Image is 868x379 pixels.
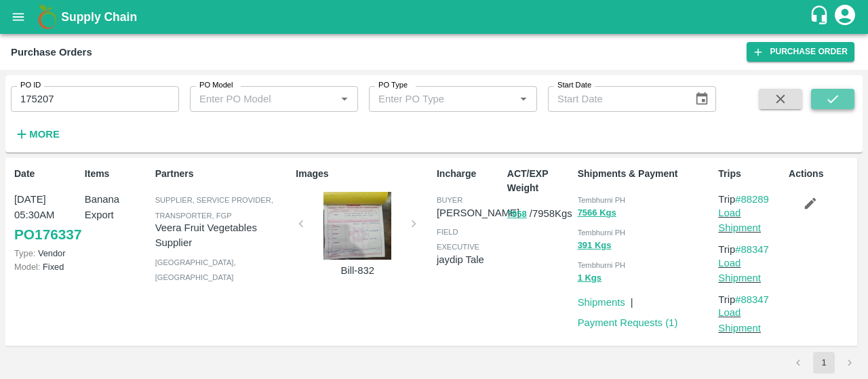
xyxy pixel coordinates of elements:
[833,3,857,31] div: account of current user
[373,90,493,108] input: Enter PO Type
[557,80,591,91] label: Start Date
[14,247,79,260] p: Vendor
[718,292,783,307] p: Trip
[718,167,783,181] p: Trips
[378,80,408,91] label: PO Type
[507,167,572,195] p: ACT/EXP Weight
[718,242,783,257] p: Trip
[296,167,431,181] p: Images
[578,317,678,328] a: Payment Requests (1)
[20,80,41,91] label: PO ID
[718,192,783,207] p: Trip
[747,42,854,62] a: Purchase Order
[718,258,761,283] a: Load Shipment
[437,228,479,251] span: field executive
[578,167,713,181] p: Shipments & Payment
[14,192,79,222] p: [DATE] 05:30AM
[61,7,809,26] a: Supply Chain
[14,260,79,273] p: Fixed
[307,263,408,278] p: Bill-832
[548,86,684,112] input: Start Date
[437,205,519,220] p: [PERSON_NAME]
[194,90,314,108] input: Enter PO Model
[34,3,61,31] img: logo
[718,307,761,333] a: Load Shipment
[336,90,353,108] button: Open
[578,297,625,308] a: Shipments
[507,206,572,222] p: / 7958 Kgs
[437,167,502,181] p: Incharge
[578,271,601,286] button: 1 Kgs
[85,167,150,181] p: Items
[14,167,79,181] p: Date
[199,80,233,91] label: PO Model
[14,262,40,272] span: Model:
[578,228,626,237] span: Tembhurni PH
[813,352,835,374] button: page 1
[14,222,81,247] a: PO176337
[735,244,769,255] a: #88347
[155,258,236,281] span: [GEOGRAPHIC_DATA] , [GEOGRAPHIC_DATA]
[785,352,863,374] nav: pagination navigation
[578,205,616,221] button: 7566 Kgs
[155,196,273,219] span: Supplier, Service Provider, Transporter, FGP
[789,167,854,181] p: Actions
[11,43,92,61] div: Purchase Orders
[155,167,291,181] p: Partners
[625,290,633,310] div: |
[578,196,626,204] span: Tembhurni PH
[578,238,612,254] button: 391 Kgs
[61,10,137,24] b: Supply Chain
[14,248,35,258] span: Type:
[507,207,527,222] button: 7958
[29,129,60,140] strong: More
[155,220,291,251] p: Veera Fruit Vegetables Supplier
[718,207,761,233] a: Load Shipment
[515,90,532,108] button: Open
[437,196,462,204] span: buyer
[578,261,626,269] span: Tembhurni PH
[735,194,769,205] a: #88289
[11,123,63,146] button: More
[809,5,833,29] div: customer-support
[437,252,502,267] p: jaydip Tale
[11,86,179,112] input: Enter PO ID
[85,192,150,222] p: Banana Export
[3,1,34,33] button: open drawer
[735,294,769,305] a: #88347
[689,86,715,112] button: Choose date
